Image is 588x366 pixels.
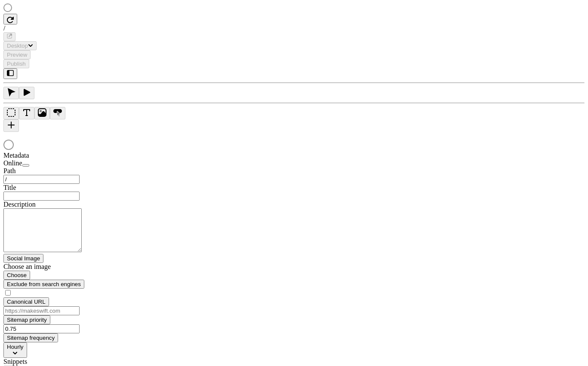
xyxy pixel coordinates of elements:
span: Publish [7,61,26,67]
span: Canonical URL [7,299,46,305]
button: Publish [3,59,29,68]
span: Desktop [7,43,28,49]
div: Metadata [3,152,107,159]
span: Sitemap frequency [7,335,55,341]
button: Sitemap frequency [3,333,58,342]
span: Description [3,201,36,208]
span: Sitemap priority [7,317,47,323]
button: Sitemap priority [3,315,50,324]
button: Social Image [3,254,43,263]
button: Image [34,107,50,119]
button: Hourly [3,342,27,358]
div: Snippets [3,358,107,366]
button: Preview [3,50,31,59]
button: Text [19,107,34,119]
span: Exclude from search engines [7,281,81,287]
span: Preview [7,52,27,58]
span: Choose [7,272,27,278]
input: https://makeswift.com [3,306,80,315]
span: Hourly [7,344,24,350]
span: Path [3,167,15,174]
button: Button [50,107,65,119]
button: Desktop [3,41,37,50]
button: Choose [3,271,30,280]
button: Exclude from search engines [3,280,84,289]
button: Canonical URL [3,297,49,306]
span: Online [3,159,22,167]
span: Social Image [7,255,40,262]
div: Choose an image [3,263,107,271]
span: Title [3,184,16,191]
div: / [3,24,585,32]
button: Box [3,107,19,119]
